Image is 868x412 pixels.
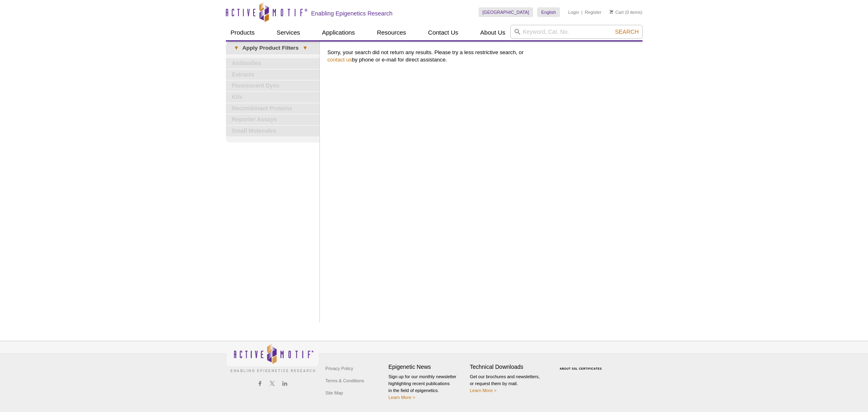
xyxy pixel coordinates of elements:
button: Search [612,28,641,35]
a: Privacy Policy [324,362,355,375]
a: Terms & Conditions [324,375,366,387]
a: contact us [328,57,352,63]
a: Small Molecules [226,126,319,136]
a: Learn More > [389,395,415,400]
input: Keyword, Cat. No. [510,25,643,39]
span: ▾ [299,44,311,52]
a: ▾Apply Product Filters▾ [226,42,319,55]
a: About Us [475,25,510,40]
img: Your Cart [610,10,613,14]
a: Contact Us [423,25,463,40]
a: [GEOGRAPHIC_DATA] [479,7,533,17]
a: Reporter Assays [226,114,319,125]
a: Fluorescent Dyes [226,81,319,91]
span: Search [615,28,638,35]
li: (0 items) [610,7,643,17]
h4: Epigenetic News [389,364,466,370]
a: Site Map [324,387,345,399]
img: Active Motif, [226,341,319,374]
table: Click to Verify - This site chose Symantec SSL for secure e-commerce and confidential communicati... [551,355,612,373]
p: Sorry, your search did not return any results. Please try a less restrictive search, or by phone ... [328,49,638,64]
h2: Enabling Epigenetics Research [311,10,393,17]
a: Extracts [226,70,319,80]
a: Cart [610,9,624,15]
a: Learn More > [470,388,497,393]
span: ▾ [230,44,243,52]
a: Recombinant Proteins [226,103,319,114]
a: Products [226,25,260,40]
a: Kits [226,92,319,103]
a: English [537,7,560,17]
a: Applications [317,25,360,40]
a: ABOUT SSL CERTIFICATES [560,367,602,370]
h4: Technical Downloads [470,364,547,370]
a: Antibodies [226,58,319,69]
p: Get our brochures and newsletters, or request them by mail. [470,373,547,394]
a: Login [568,9,579,15]
p: Sign up for our monthly newsletter highlighting recent publications in the field of epigenetics. [389,373,466,401]
a: Services [272,25,305,40]
li: | [582,7,583,17]
a: Register [585,9,601,15]
a: Resources [372,25,411,40]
